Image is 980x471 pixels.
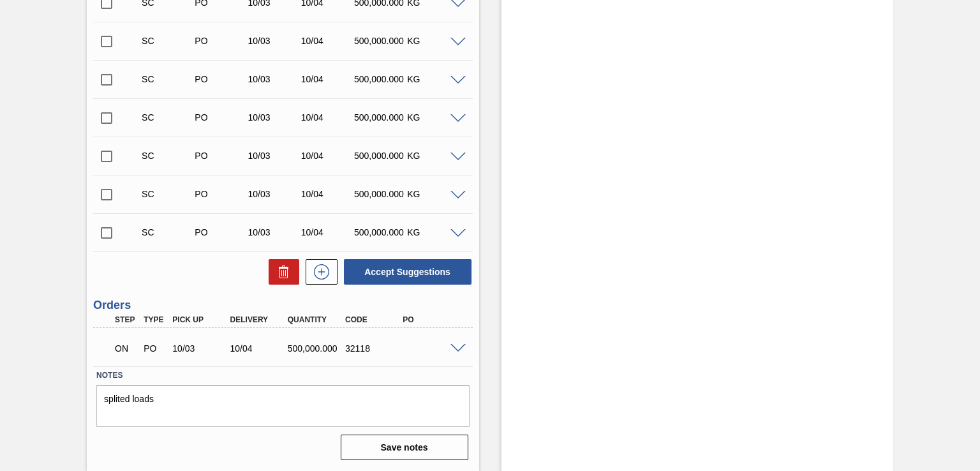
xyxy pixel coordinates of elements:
[227,315,290,324] div: Delivery
[351,227,409,237] div: 500,000.000
[299,259,338,285] div: New suggestion
[96,385,469,427] textarea: splited loads
[298,74,356,84] div: 10/04/2025
[404,227,462,237] div: KG
[245,189,303,199] div: 10/03/2025
[341,435,468,460] button: Save notes
[338,258,473,286] div: Accept Suggestions
[351,74,409,84] div: 500,000.000
[245,227,303,237] div: 10/03/2025
[245,74,303,84] div: 10/03/2025
[138,74,197,84] div: Suggestion Created
[351,151,409,161] div: 500,000.000
[112,315,140,324] div: Step
[245,36,303,46] div: 10/03/2025
[404,189,462,199] div: KG
[344,259,471,285] button: Accept Suggestions
[351,36,409,46] div: 500,000.000
[285,315,348,324] div: Quantity
[351,112,409,123] div: 500,000.000
[93,299,472,312] h3: Orders
[115,343,137,354] p: ON
[342,315,405,324] div: Code
[245,112,303,123] div: 10/03/2025
[351,189,409,199] div: 500,000.000
[140,343,169,354] div: Purchase order
[298,189,356,199] div: 10/04/2025
[191,151,249,161] div: Purchase order
[191,227,249,237] div: Purchase order
[96,366,469,385] label: Notes
[191,74,249,84] div: Purchase order
[298,227,356,237] div: 10/04/2025
[191,36,249,46] div: Purchase order
[138,151,197,161] div: Suggestion Created
[404,112,462,123] div: KG
[138,112,197,123] div: Suggestion Created
[399,315,463,324] div: PO
[191,112,249,123] div: Purchase order
[404,151,462,161] div: KG
[138,36,197,46] div: Suggestion Created
[342,343,405,354] div: 32118
[404,36,462,46] div: KG
[112,334,140,363] div: Negotiating Order
[285,343,348,354] div: 500,000.000
[245,151,303,161] div: 10/03/2025
[140,315,169,324] div: Type
[262,259,299,285] div: Delete Suggestions
[298,36,356,46] div: 10/04/2025
[227,343,290,354] div: 10/04/2025
[298,112,356,123] div: 10/04/2025
[191,189,249,199] div: Purchase order
[138,227,197,237] div: Suggestion Created
[169,343,232,354] div: 10/03/2025
[404,74,462,84] div: KG
[298,151,356,161] div: 10/04/2025
[169,315,232,324] div: Pick up
[138,189,197,199] div: Suggestion Created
